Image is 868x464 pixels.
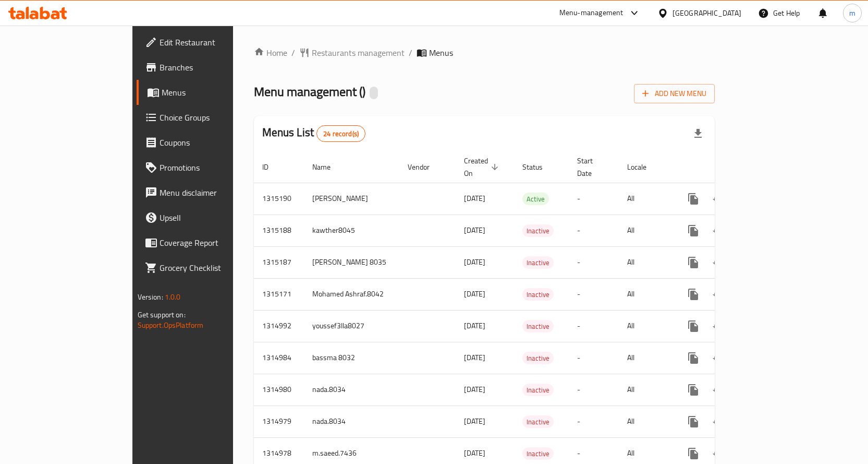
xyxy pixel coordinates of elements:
span: Grocery Checklist [160,261,269,274]
a: Edit Restaurant [137,30,277,55]
span: [DATE] [464,287,485,301]
td: All [619,183,673,215]
button: Change Status [706,250,731,275]
span: Created On [464,154,502,180]
td: 1314979 [254,406,304,437]
a: Promotions [137,155,277,180]
td: kawther8045 [304,215,399,246]
a: Menus [137,80,277,105]
td: Mohamed Ashraf.8042 [304,278,399,310]
button: Change Status [706,346,731,371]
span: [DATE] [464,383,485,396]
li: / [291,46,295,59]
nav: breadcrumb [254,46,715,59]
button: Change Status [706,314,731,339]
span: Inactive [522,352,554,364]
span: Menus [429,46,453,59]
button: more [681,346,706,371]
span: Coverage Report [160,236,269,249]
div: Inactive [522,447,554,460]
button: Change Status [706,218,731,243]
span: Inactive [522,225,554,237]
td: All [619,406,673,437]
span: m [849,7,855,19]
td: 1315190 [254,183,304,215]
span: Start Date [577,154,606,180]
a: Upsell [137,205,277,230]
span: Version: [138,290,163,304]
td: All [619,310,673,342]
span: Restaurants management [312,46,405,59]
span: [DATE] [464,351,485,364]
button: more [681,377,706,402]
div: Total records count [316,125,365,142]
td: nada.8034 [304,374,399,406]
span: Edit Restaurant [160,36,269,49]
a: Restaurants management [299,46,405,59]
td: - [569,183,619,215]
td: All [619,342,673,374]
li: / [409,46,412,59]
a: Grocery Checklist [137,255,277,280]
a: Coupons [137,130,277,155]
td: 1314980 [254,374,304,406]
span: ID [262,161,282,173]
h2: Menus List [262,125,365,142]
span: 1.0.0 [165,290,181,304]
span: [DATE] [464,414,485,428]
span: Inactive [522,257,554,269]
td: - [569,374,619,406]
span: [DATE] [464,223,485,237]
div: Inactive [522,224,554,237]
div: Export file [686,121,711,146]
div: Menu-management [559,7,624,19]
div: Inactive [522,256,554,269]
td: 1315171 [254,278,304,310]
a: Choice Groups [137,105,277,130]
span: Choice Groups [160,111,269,124]
span: Locale [627,161,660,173]
td: 1315188 [254,215,304,246]
span: Menu management ( ) [254,80,365,103]
button: Change Status [706,377,731,402]
span: [DATE] [464,319,485,332]
td: All [619,246,673,278]
button: Change Status [706,186,731,211]
span: Inactive [522,416,554,428]
button: more [681,282,706,307]
td: - [569,406,619,437]
span: 24 record(s) [317,129,365,139]
div: Inactive [522,320,554,332]
td: [PERSON_NAME] [304,183,399,215]
div: Inactive [522,288,554,301]
span: Inactive [522,320,554,332]
span: Get support on: [138,308,186,322]
span: Menus [162,86,269,99]
span: Vendor [408,161,443,173]
button: Change Status [706,409,731,434]
td: - [569,246,619,278]
td: nada.8034 [304,406,399,437]
span: [DATE] [464,255,485,269]
button: more [681,218,706,243]
span: Active [522,193,549,205]
span: Inactive [522,448,554,460]
div: Inactive [522,352,554,364]
div: Inactive [522,415,554,428]
td: youssef3lla8027 [304,310,399,342]
span: Inactive [522,289,554,301]
span: Upsell [160,211,269,224]
span: Inactive [522,384,554,396]
span: [DATE] [464,446,485,460]
span: Coupons [160,136,269,149]
span: Promotions [160,161,269,174]
td: All [619,374,673,406]
td: - [569,278,619,310]
span: Status [522,161,556,173]
td: 1314984 [254,342,304,374]
button: more [681,186,706,211]
td: All [619,278,673,310]
span: Menu disclaimer [160,186,269,199]
button: Change Status [706,282,731,307]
